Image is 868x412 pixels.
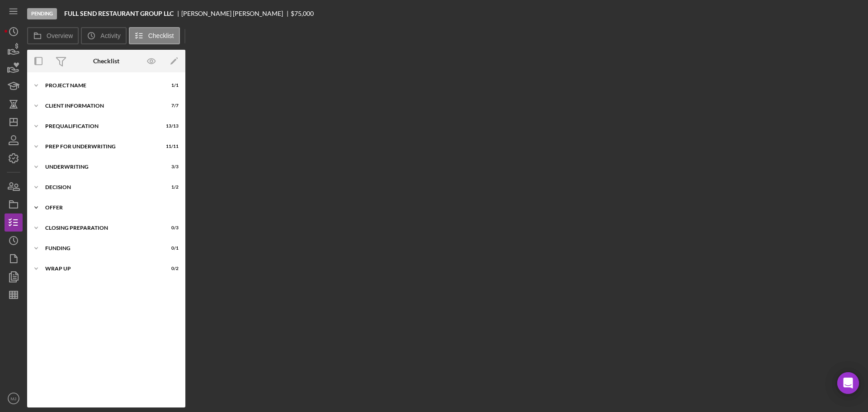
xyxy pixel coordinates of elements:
div: Offer [45,205,174,210]
div: 1 / 1 [162,83,179,88]
button: Overview [27,27,79,44]
div: Underwriting [45,164,156,170]
div: 3 / 3 [162,164,179,170]
button: MJ [5,389,23,407]
div: Wrap Up [45,266,156,271]
div: Prep for Underwriting [45,144,156,149]
div: 0 / 1 [162,246,179,251]
div: 1 / 2 [162,185,179,190]
div: Decision [45,185,156,190]
label: Overview [47,32,73,39]
div: 13 / 13 [162,123,179,129]
div: 0 / 2 [162,266,179,271]
div: [PERSON_NAME] [PERSON_NAME] [181,10,291,17]
div: Checklist [93,57,119,65]
div: Prequalification [45,123,156,129]
div: 0 / 3 [162,225,179,231]
div: Funding [45,246,156,251]
label: Activity [100,32,120,39]
div: Closing Preparation [45,225,156,231]
div: Project Name [45,83,156,88]
button: Activity [81,27,126,44]
span: $75,000 [291,9,314,17]
div: 7 / 7 [162,103,179,109]
label: Checklist [148,32,174,39]
div: 11 / 11 [162,144,179,149]
button: Checklist [129,27,180,44]
div: Client Information [45,103,156,109]
div: Open Intercom Messenger [837,372,859,394]
b: FULL SEND RESTAURANT GROUP LLC [64,10,174,17]
text: MJ [11,396,17,401]
div: Pending [27,8,57,19]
